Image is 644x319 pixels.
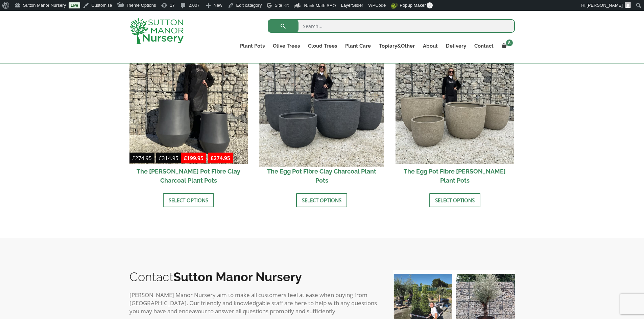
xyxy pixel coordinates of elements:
span: £ [211,155,214,161]
input: Search... [268,19,515,33]
span: 0 [427,2,433,8]
img: logo [129,18,184,44]
bdi: 199.95 [184,155,204,161]
a: Plant Care [341,41,375,51]
bdi: 314.95 [159,155,178,161]
span: Site Kit [275,3,288,8]
a: Sale! The Egg Pot Fibre [PERSON_NAME] Plant Pots [396,45,514,188]
h2: The Egg Pot Fibre Clay Charcoal Plant Pots [262,164,381,188]
span: 8 [506,39,513,46]
del: - [129,154,181,164]
a: Select options for “The Egg Pot Fibre Clay Champagne Plant Pots” [429,193,480,207]
a: Plant Pots [236,41,269,51]
a: Cloud Trees [304,41,341,51]
span: [PERSON_NAME] [587,3,623,8]
span: £ [132,155,135,161]
span: £ [159,155,162,161]
b: Sutton Manor Nursery [173,270,302,284]
a: Contact [470,41,498,51]
img: The Egg Pot Fibre Clay Charcoal Plant Pots [260,42,384,166]
h2: The [PERSON_NAME] Pot Fibre Clay Charcoal Plant Pots [129,164,248,188]
a: Select options for “The Bien Hoa Pot Fibre Clay Charcoal Plant Pots” [163,193,214,207]
ins: - [181,154,233,164]
a: Sale! £274.95-£314.95 £199.95-£274.95 The [PERSON_NAME] Pot Fibre Clay Charcoal Plant Pots [129,45,248,188]
a: Olive Trees [269,41,304,51]
bdi: 274.95 [211,155,230,161]
a: Select options for “The Egg Pot Fibre Clay Charcoal Plant Pots” [296,193,347,207]
h2: Contact [129,270,380,284]
p: [PERSON_NAME] Manor Nursery aim to make all customers feel at ease when buying from [GEOGRAPHIC_D... [129,291,380,315]
a: 8 [498,41,515,51]
a: About [419,41,442,51]
bdi: 274.95 [132,155,152,161]
a: Delivery [442,41,470,51]
a: Sale! The Egg Pot Fibre Clay Charcoal Plant Pots [262,45,381,188]
span: £ [184,155,187,161]
img: The Bien Hoa Pot Fibre Clay Charcoal Plant Pots [129,45,248,164]
img: The Egg Pot Fibre Clay Champagne Plant Pots [396,45,514,164]
h2: The Egg Pot Fibre [PERSON_NAME] Plant Pots [396,164,514,188]
a: Live [69,2,80,8]
a: Topiary&Other [375,41,419,51]
span: Rank Math SEO [304,3,336,8]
